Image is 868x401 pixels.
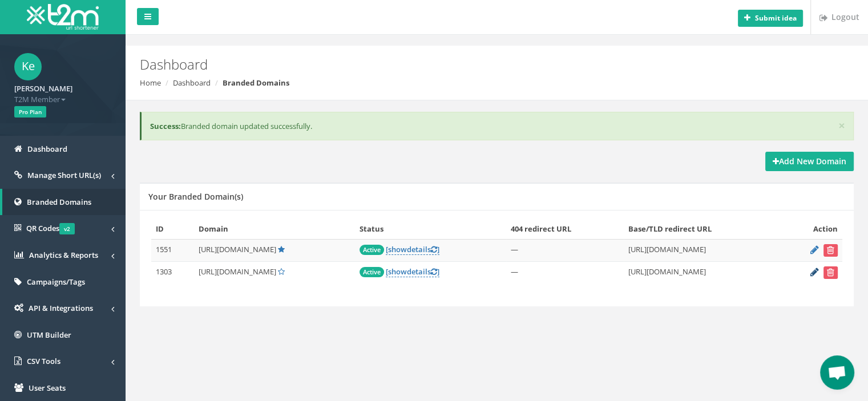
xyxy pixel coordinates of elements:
[14,106,46,118] span: Pro Plan
[194,219,356,239] th: Domain
[838,120,845,132] button: ×
[27,330,71,340] span: UTM Builder
[29,383,66,393] span: User Seats
[278,266,285,277] a: Set Default
[278,244,285,254] a: Default
[386,244,439,255] a: [showdetails]
[150,121,181,131] b: Success:
[755,13,797,23] b: Submit idea
[148,192,243,201] h5: Your Branded Domain(s)
[140,112,854,141] div: Branded domain updated successfully.
[624,261,780,283] td: [URL][DOMAIN_NAME]
[360,245,384,255] span: Active
[27,356,60,366] span: CSV Tools
[27,170,101,180] span: Manage Short URL(s)
[27,197,91,207] span: Branded Domains
[27,144,67,154] span: Dashboard
[624,219,780,239] th: Base/TLD redirect URL
[360,267,384,277] span: Active
[14,53,42,80] span: Ke
[151,239,194,261] td: 1551
[388,266,407,277] span: show
[140,78,161,88] a: Home
[27,4,99,30] img: T2M
[199,266,276,277] span: [URL][DOMAIN_NAME]
[506,239,624,261] td: —
[773,156,846,167] strong: Add New Domain
[151,261,194,283] td: 1303
[223,78,289,88] strong: Branded Domains
[14,83,72,94] strong: [PERSON_NAME]
[173,78,211,88] a: Dashboard
[140,57,732,72] h2: Dashboard
[624,239,780,261] td: [URL][DOMAIN_NAME]
[388,244,407,254] span: show
[738,10,803,27] button: Submit idea
[14,80,111,104] a: [PERSON_NAME] T2M Member
[506,261,624,283] td: —
[781,219,842,239] th: Action
[506,219,624,239] th: 404 redirect URL
[820,355,854,390] div: Open chat
[27,277,85,287] span: Campaigns/Tags
[386,266,439,277] a: [showdetails]
[151,219,194,239] th: ID
[199,244,276,254] span: [URL][DOMAIN_NAME]
[29,250,98,260] span: Analytics & Reports
[26,223,75,233] span: QR Codes
[59,223,75,234] span: v2
[355,219,506,239] th: Status
[29,303,93,313] span: API & Integrations
[14,94,111,105] span: T2M Member
[765,152,854,171] a: Add New Domain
